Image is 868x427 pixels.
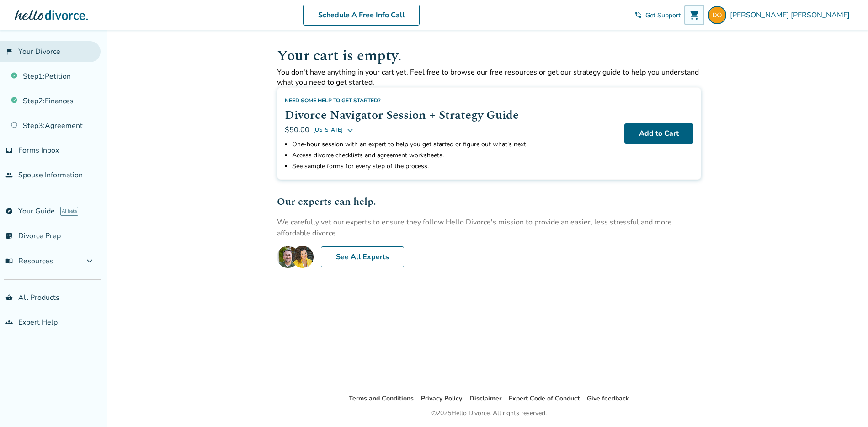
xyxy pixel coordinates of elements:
[285,106,617,124] h2: Divorce Navigator Session + Strategy Guide
[708,6,726,24] img: davidzolson@gmail.com
[5,147,13,154] span: inbox
[292,139,617,150] li: One-hour session with an expert to help you get started or figure out what's next.
[5,232,13,240] span: list_alt_check
[277,246,314,268] img: E
[634,11,642,19] span: phone_in_talk
[421,394,462,403] a: Privacy Policy
[5,171,13,179] span: people
[285,97,381,104] span: Need some help to get started?
[5,319,13,326] span: groups
[303,5,420,26] a: Schedule A Free Info Call
[18,145,59,155] span: Forms Inbox
[5,257,13,265] span: menu_book
[277,194,701,209] h2: Our experts can help.
[5,48,13,55] span: flag_2
[431,408,547,419] div: © 2025 Hello Divorce. All rights reserved.
[5,256,53,266] span: Resources
[645,11,681,20] span: Get Support
[689,10,700,21] span: shopping_cart
[730,10,853,20] span: [PERSON_NAME] [PERSON_NAME]
[349,394,414,403] a: Terms and Conditions
[5,208,13,215] span: explore
[509,394,580,403] a: Expert Code of Conduct
[277,67,701,87] p: You don't have anything in your cart yet. Feel free to browse our free resources or get our strat...
[292,150,617,161] li: Access divorce checklists and agreement worksheets.
[285,125,309,135] span: $50.00
[5,294,13,301] span: shopping_basket
[313,124,354,135] button: [US_STATE]
[277,45,701,67] h1: Your cart is empty.
[469,393,501,404] li: Disclaimer
[60,207,78,216] span: AI beta
[822,383,868,427] iframe: Chat Widget
[277,217,701,239] p: We carefully vet our experts to ensure they follow Hello Divorce's mission to provide an easier, ...
[587,393,629,404] li: Give feedback
[313,124,343,135] span: [US_STATE]
[624,123,693,144] button: Add to Cart
[321,246,404,267] a: See All Experts
[292,161,617,172] li: See sample forms for every step of the process.
[84,256,95,267] span: expand_more
[634,11,681,20] a: phone_in_talkGet Support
